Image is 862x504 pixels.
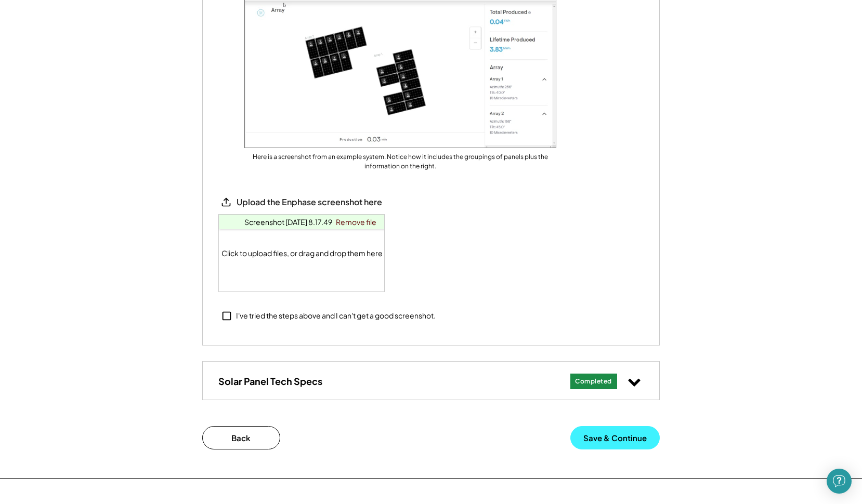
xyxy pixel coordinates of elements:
[202,426,280,449] button: Back
[244,217,360,227] a: Screenshot [DATE] 8.17.49 PM.png
[332,215,380,229] a: Remove file
[570,426,660,449] button: Save & Continue
[244,152,556,171] div: Here is a screenshot from an example system. Notice how it includes the groupings of panels plus ...
[236,311,436,321] div: I've tried the steps above and I can't get a good screenshot.
[827,469,852,494] div: Open Intercom Messenger
[218,375,322,387] h3: Solar Panel Tech Specs
[219,215,385,291] div: Click to upload files, or drag and drop them here
[576,377,612,386] div: Completed
[237,197,382,208] div: Upload the Enphase screenshot here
